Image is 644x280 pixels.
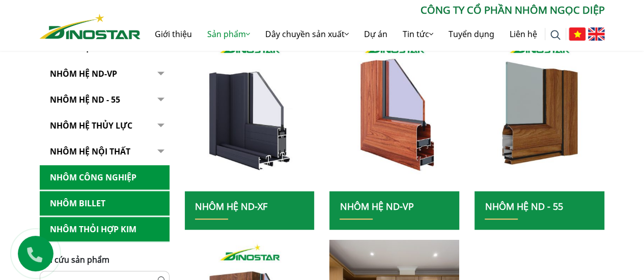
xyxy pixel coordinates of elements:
a: NHÔM HỆ ND - 55 [485,200,563,212]
a: Nhôm hệ thủy lực [40,113,170,138]
img: nhom xay dung [184,33,314,191]
img: English [588,27,605,41]
a: Dự án [356,18,395,50]
a: Nhôm Hệ ND-XF [195,200,267,212]
img: search [550,30,561,40]
a: nhom xay dung [185,33,315,191]
a: NHÔM HỆ ND - 55 [40,87,170,112]
a: Giới thiệu [147,18,200,50]
img: Tiếng Việt [569,27,585,41]
a: Liên hệ [502,18,545,50]
img: nhom xay dung [329,33,459,191]
a: Dây chuyền sản xuất [258,18,356,50]
a: Nhôm Hệ ND-VP [40,61,170,86]
a: Nhôm Hệ ND-VP [340,200,413,212]
a: Tuyển dụng [441,18,502,50]
img: Nhôm Dinostar [40,14,141,39]
a: Nhôm Công nghiệp [40,165,170,190]
a: Tin tức [395,18,441,50]
a: Nhôm Thỏi hợp kim [40,217,170,242]
p: CÔNG TY CỔ PHẦN NHÔM NGỌC DIỆP [141,3,605,18]
a: Nhôm hệ nội thất [40,139,170,164]
a: Sản phẩm [200,18,258,50]
span: Tra cứu sản phẩm [40,254,109,265]
a: Nhôm Billet [40,191,170,216]
img: nhom xay dung [474,33,604,191]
